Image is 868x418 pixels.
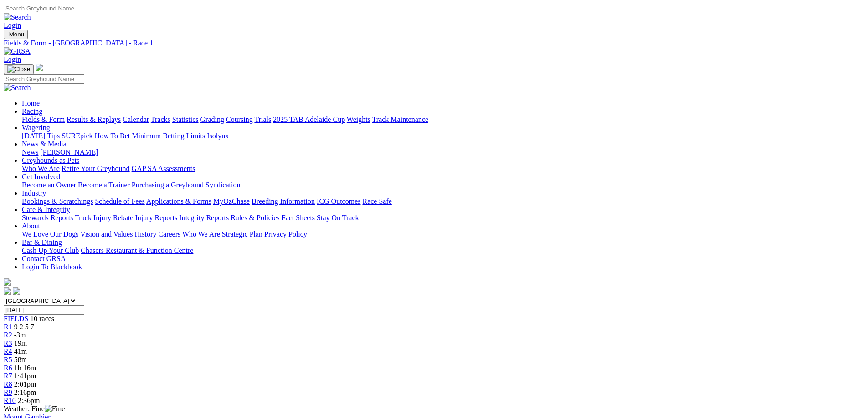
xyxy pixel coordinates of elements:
a: Integrity Reports [179,214,229,222]
img: Fine [45,405,65,413]
div: Bar & Dining [22,247,864,255]
a: Care & Integrity [22,206,70,213]
div: Racing [22,116,864,124]
a: Who We Are [22,165,60,172]
a: R10 [4,397,16,404]
span: 2:01pm [14,380,36,388]
img: logo-grsa-white.png [36,64,43,71]
a: Chasers Restaurant & Function Centre [81,247,193,254]
span: 10 races [30,315,54,322]
a: Who We Are [182,230,220,238]
a: Minimum Betting Limits [132,132,205,140]
a: Strategic Plan [222,230,262,238]
a: Calendar [123,116,149,123]
a: Injury Reports [135,214,177,222]
a: How To Bet [95,132,130,140]
a: Track Maintenance [372,116,428,123]
a: Fields & Form [22,116,65,123]
a: FIELDS [4,315,28,322]
img: Close [7,65,30,73]
a: Breeding Information [252,197,315,205]
a: Cash Up Your Club [22,247,79,254]
span: 58m [14,356,27,363]
a: [DATE] Tips [22,132,60,140]
button: Toggle navigation [4,64,34,74]
div: Greyhounds as Pets [22,165,864,173]
a: Bar & Dining [22,238,62,246]
a: R3 [4,339,12,347]
span: R6 [4,364,12,372]
a: MyOzChase [213,197,250,205]
img: GRSA [4,47,31,55]
a: R4 [4,347,12,355]
a: News [22,148,38,156]
img: Search [4,13,31,21]
a: R7 [4,372,12,380]
input: Search [4,4,84,13]
div: Industry [22,197,864,206]
span: R9 [4,388,12,396]
a: Careers [158,230,180,238]
a: Purchasing a Greyhound [132,181,204,189]
a: Login [4,21,21,29]
a: We Love Our Dogs [22,230,78,238]
a: Greyhounds as Pets [22,156,79,164]
a: History [134,230,156,238]
a: Trials [254,116,271,123]
div: Wagering [22,132,864,140]
div: Get Involved [22,181,864,189]
span: 2:16pm [14,388,36,396]
a: Syndication [205,181,240,189]
a: Fact Sheets [282,214,315,222]
a: Tracks [151,116,170,123]
a: Isolynx [207,132,229,140]
a: Contact GRSA [22,255,66,262]
img: Search [4,84,31,92]
span: 1h 16m [14,364,36,372]
a: Grading [200,116,224,123]
a: 2025 TAB Adelaide Cup [273,116,345,123]
a: ICG Outcomes [317,197,360,205]
a: Industry [22,189,46,197]
a: Wagering [22,124,50,131]
a: Stewards Reports [22,214,73,222]
a: Racing [22,107,42,115]
a: Home [22,99,40,107]
a: Statistics [172,116,199,123]
a: Stay On Track [317,214,359,222]
span: 1:41pm [14,372,36,380]
span: -3m [14,331,26,339]
a: Vision and Values [80,230,133,238]
a: R5 [4,356,12,363]
span: Menu [9,31,24,38]
a: Track Injury Rebate [75,214,133,222]
a: Login [4,55,21,63]
input: Select date [4,305,84,315]
a: Rules & Policies [231,214,280,222]
a: R8 [4,380,12,388]
a: Retire Your Greyhound [62,165,130,172]
a: SUREpick [62,132,92,140]
a: R2 [4,331,12,339]
a: Schedule of Fees [95,197,144,205]
a: R1 [4,323,12,331]
div: News & Media [22,148,864,156]
a: Weights [347,116,370,123]
div: Care & Integrity [22,214,864,222]
a: Fields & Form - [GEOGRAPHIC_DATA] - Race 1 [4,39,864,47]
a: Applications & Forms [146,197,211,205]
button: Toggle navigation [4,30,28,39]
a: Privacy Policy [264,230,307,238]
span: 19m [14,339,27,347]
img: logo-grsa-white.png [4,278,11,286]
a: Login To Blackbook [22,263,82,271]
